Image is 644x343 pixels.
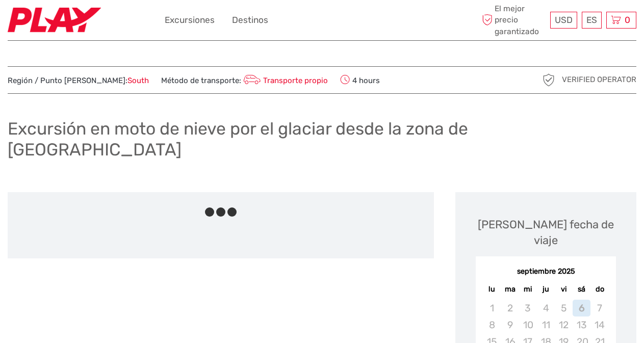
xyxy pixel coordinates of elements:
[483,282,501,296] div: lu
[590,282,608,296] div: do
[573,316,590,333] div: Not available sábado, 13 de septiembre de 2025
[165,13,215,28] a: Excursiones
[590,300,608,316] div: Not available domingo, 7 de septiembre de 2025
[519,316,537,333] div: Not available miércoles, 10 de septiembre de 2025
[555,300,573,316] div: Not available viernes, 5 de septiembre de 2025
[582,12,602,29] div: ES
[8,118,636,160] h1: Excursión en moto de nieve por el glaciar desde la zona de [GEOGRAPHIC_DATA]
[479,3,548,37] span: El mejor precio garantizado
[555,316,573,333] div: Not available viernes, 12 de septiembre de 2025
[537,282,555,296] div: ju
[501,316,519,333] div: Not available martes, 9 de septiembre de 2025
[519,300,537,316] div: Not available miércoles, 3 de septiembre de 2025
[501,300,519,316] div: Not available martes, 2 de septiembre de 2025
[483,316,501,333] div: Not available lunes, 8 de septiembre de 2025
[573,282,590,296] div: sá
[590,316,608,333] div: Not available domingo, 14 de septiembre de 2025
[161,73,328,87] span: Método de transporte:
[501,282,519,296] div: ma
[476,267,616,277] div: septiembre 2025
[562,74,636,85] span: Verified Operator
[340,73,380,87] span: 4 hours
[466,217,626,249] div: [PERSON_NAME] fecha de viaje
[537,316,555,333] div: Not available jueves, 11 de septiembre de 2025
[555,15,573,25] span: USD
[483,300,501,316] div: Not available lunes, 1 de septiembre de 2025
[8,8,101,33] img: 2467-7e1744d7-2434-4362-8842-68c566c31c52_logo_small.jpg
[8,75,149,86] span: Región / Punto [PERSON_NAME]:
[540,72,557,88] img: verified_operator_grey_128.png
[127,76,149,85] a: South
[537,300,555,316] div: Not available jueves, 4 de septiembre de 2025
[241,76,328,85] a: Transporte propio
[555,282,573,296] div: vi
[232,13,268,28] a: Destinos
[573,300,590,316] div: Not available sábado, 6 de septiembre de 2025
[519,282,537,296] div: mi
[623,15,632,25] span: 0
